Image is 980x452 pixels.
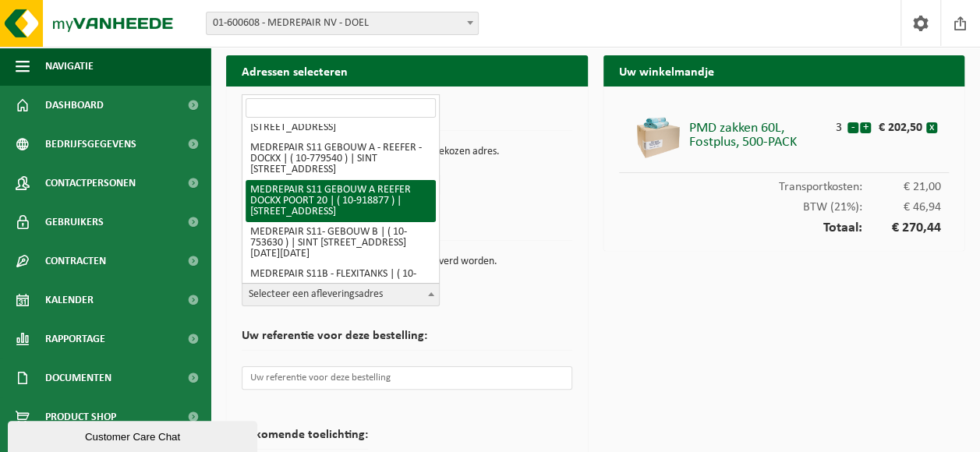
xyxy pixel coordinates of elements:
span: € 46,94 [862,201,941,214]
input: Uw referentie voor deze bestelling [242,366,572,390]
span: 01-600608 - MEDREPAIR NV - DOEL [206,12,479,35]
div: € 202,50 [878,114,925,134]
button: x [926,122,937,133]
span: Rapportage [45,320,105,358]
div: BTW (21%): [619,193,950,214]
div: PMD zakken 60L, Fostplus, 500-PACK [689,114,831,150]
span: € 21,00 [862,181,941,193]
h2: Bijkomende toelichting: [242,429,368,450]
span: Selecteer een afleveringsadres [242,283,440,306]
h2: Adressen selecteren [226,55,588,86]
li: MEDREPAIR S11- GEBOUW B | ( 10-753630 ) | SINT [STREET_ADDRESS][DATE][DATE] [246,222,436,264]
h2: Uw referentie voor deze bestelling: [242,330,572,351]
li: MEDREPAIR S11B - FLEXITANKS | ( 10-920006 ) | SINT [STREET_ADDRESS][DATE][DATE] [246,264,436,306]
span: Gebruikers [45,203,104,242]
span: Bedrijfsgegevens [45,125,136,164]
span: Navigatie [45,47,94,86]
span: Selecteer een afleveringsadres [242,284,439,305]
span: 01-600608 - MEDREPAIR NV - DOEL [207,12,478,34]
div: Transportkosten: [619,173,950,193]
div: 3 [831,114,847,134]
button: + [860,122,871,133]
span: Dashboard [45,86,104,125]
iframe: chat widget [8,418,260,452]
span: Documenten [45,358,111,397]
span: Kalender [45,281,94,320]
img: 01-000493 [635,114,681,161]
h2: Uw winkelmandje [603,55,965,86]
li: MEDREPAIR S11 GEBOUW A REEFER DOCKX POORT 20 | ( 10-918877 ) | [STREET_ADDRESS] [246,180,436,222]
span: Contactpersonen [45,164,136,203]
div: Totaal: [619,214,950,235]
li: MEDREPAIR S11 GEBOUW A - REEFER - DOCKX | ( 10-779540 ) | SINT [STREET_ADDRESS] [246,138,436,180]
span: Product Shop [45,397,116,436]
button: - [847,122,858,133]
span: Contracten [45,242,106,281]
span: € 270,44 [862,221,941,235]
